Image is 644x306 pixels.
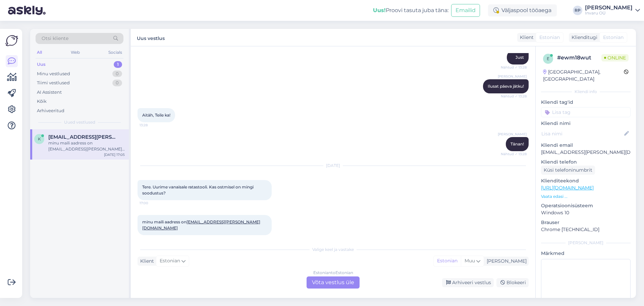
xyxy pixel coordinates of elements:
span: e [547,56,549,61]
div: Kliendi info [541,89,631,95]
p: Märkmed [541,250,631,257]
div: Arhiveeri vestlus [442,278,494,287]
span: Tänan! [511,141,524,146]
div: Invaru OÜ [585,10,633,16]
span: Nähtud ✓ 13:28 [501,151,527,157]
div: [PERSON_NAME] [585,5,633,10]
div: minu maili aadress on [EMAIL_ADDRESS][PERSON_NAME][DOMAIN_NAME] [48,140,125,152]
span: kaire.kinkar@gmail.com [48,134,118,140]
div: Blokeeri [496,278,529,287]
div: Klienditugi [569,34,597,41]
div: [DATE] 17:05 [104,152,125,157]
input: Lisa nimi [541,130,623,137]
span: Online [601,54,629,61]
div: Estonian [434,256,461,266]
div: Tiimi vestlused [37,80,70,86]
span: Nähtud ✓ 13:28 [501,94,527,99]
div: All [36,48,43,57]
span: Estonian [603,34,624,41]
p: Chrome [TECHNICAL_ID] [541,226,631,233]
p: Kliendi tag'id [541,99,631,106]
div: Klient [138,258,154,265]
p: Kliendi telefon [541,159,631,166]
div: Klient [517,34,534,41]
p: [EMAIL_ADDRESS][PERSON_NAME][DOMAIN_NAME] [541,149,631,156]
span: [PERSON_NAME] [498,132,527,137]
span: k [38,136,41,141]
span: Estonian [160,257,180,265]
div: Minu vestlused [37,71,70,77]
div: Küsi telefoninumbrit [541,166,595,175]
div: [PERSON_NAME] [484,258,527,265]
span: Estonian [539,34,560,41]
div: 0 [112,80,122,86]
label: Uus vestlus [137,33,165,42]
div: 1 [114,61,122,68]
span: minu maili aadress on [142,219,260,230]
p: Vaata edasi ... [541,193,631,200]
input: Lisa tag [541,107,631,117]
a: [URL][DOMAIN_NAME] [541,185,594,191]
div: Estonian to Estonian [313,270,353,276]
b: Uus! [373,7,386,13]
span: 17:00 [140,201,165,206]
span: Otsi kliente [42,35,68,42]
span: Muu [465,258,475,264]
span: 13:28 [140,123,165,128]
div: Võta vestlus üle [307,276,360,289]
span: Uued vestlused [64,119,95,125]
p: Brauser [541,219,631,226]
div: 0 [112,71,122,77]
div: Socials [107,48,123,57]
img: Askly Logo [5,34,18,47]
div: Väljaspool tööaega [488,4,557,16]
div: RP [573,6,582,15]
div: Arhiveeritud [37,107,64,114]
div: Valige keel ja vastake [138,247,529,253]
span: Just [516,55,524,60]
p: Windows 10 [541,209,631,216]
span: Aitäh, Teile ka! [142,113,170,118]
a: [EMAIL_ADDRESS][PERSON_NAME][DOMAIN_NAME] [142,219,260,230]
p: Klienditeekond [541,177,631,184]
p: Kliendi nimi [541,120,631,127]
div: Uus [37,61,46,68]
a: [PERSON_NAME]Invaru OÜ [585,5,640,16]
span: Tere. Uurime vanaisale ratastooli. Kas ostmisel on mingi soodustus? [142,184,255,195]
div: Proovi tasuta juba täna: [373,6,448,14]
span: Ilusat päeva jätku! [488,84,524,89]
div: AI Assistent [37,89,62,96]
button: Emailid [451,4,480,17]
div: Web [69,48,81,57]
span: 17:05 [140,235,165,241]
div: [GEOGRAPHIC_DATA], [GEOGRAPHIC_DATA] [543,69,624,83]
p: Kliendi email [541,142,631,149]
div: [DATE] [138,163,529,169]
div: Kõik [37,98,47,105]
div: [PERSON_NAME] [541,240,631,246]
div: # ewm18wut [557,54,601,62]
p: Operatsioonisüsteem [541,202,631,209]
span: Nähtud ✓ 13:28 [501,65,527,70]
span: [PERSON_NAME] [498,74,527,79]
